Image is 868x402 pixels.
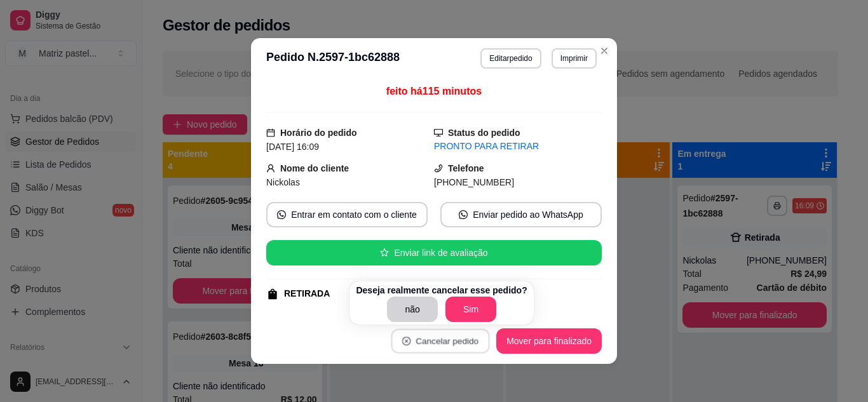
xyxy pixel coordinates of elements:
button: Sim [445,297,496,322]
button: Mover para finalizado [496,328,602,354]
strong: Nome do cliente [280,163,349,173]
span: feito há 115 minutos [386,86,482,97]
p: Deseja realmente cancelar esse pedido? [356,284,527,297]
button: Editarpedido [480,48,541,69]
span: user [266,164,275,173]
button: não [387,297,438,322]
span: phone [434,164,443,173]
span: [PHONE_NUMBER] [434,177,514,187]
div: RETIRADA [284,287,330,300]
span: desktop [434,128,443,137]
button: Imprimir [552,48,597,69]
button: close-circleCancelar pedido [391,329,490,354]
span: calendar [266,128,275,137]
button: whats-appEntrar em contato com o cliente [266,202,428,227]
span: [DATE] 16:09 [266,142,319,152]
strong: Telefone [448,163,484,173]
span: Nickolas [266,177,300,187]
strong: Status do pedido [448,128,520,138]
button: starEnviar link de avaliação [266,240,602,265]
span: whats-app [277,210,286,219]
strong: Horário do pedido [280,128,357,138]
button: Close [594,41,614,61]
h3: Pedido N. 2597-1bc62888 [266,48,400,69]
span: whats-app [459,210,468,219]
span: star [380,248,389,257]
button: whats-appEnviar pedido ao WhatsApp [440,202,602,227]
span: close-circle [402,337,411,345]
div: PRONTO PARA RETIRAR [434,140,602,153]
